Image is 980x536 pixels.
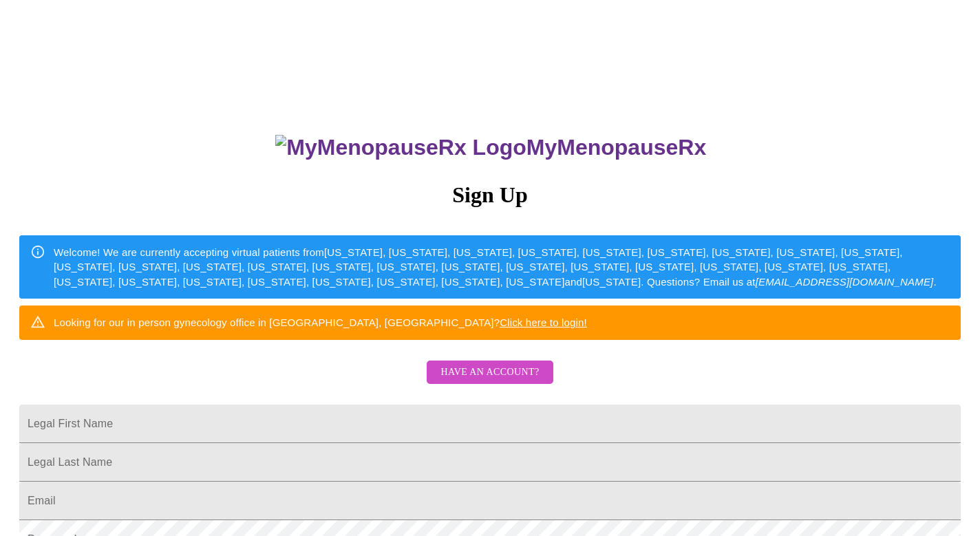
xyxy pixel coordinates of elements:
div: Welcome! We are currently accepting virtual patients from [US_STATE], [US_STATE], [US_STATE], [US... [54,239,950,294]
button: Have an account? [427,361,553,385]
img: MyMenopauseRx Logo [275,135,526,160]
span: Have an account? [440,364,539,381]
h3: Sign Up [19,182,961,208]
h3: MyMenopauseRx [21,135,961,160]
em: [EMAIL_ADDRESS][DOMAIN_NAME] [756,276,934,288]
div: Looking for our in person gynecology office in [GEOGRAPHIC_DATA], [GEOGRAPHIC_DATA]? [54,310,587,335]
a: Have an account? [423,375,556,387]
a: Click here to login! [500,317,587,328]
